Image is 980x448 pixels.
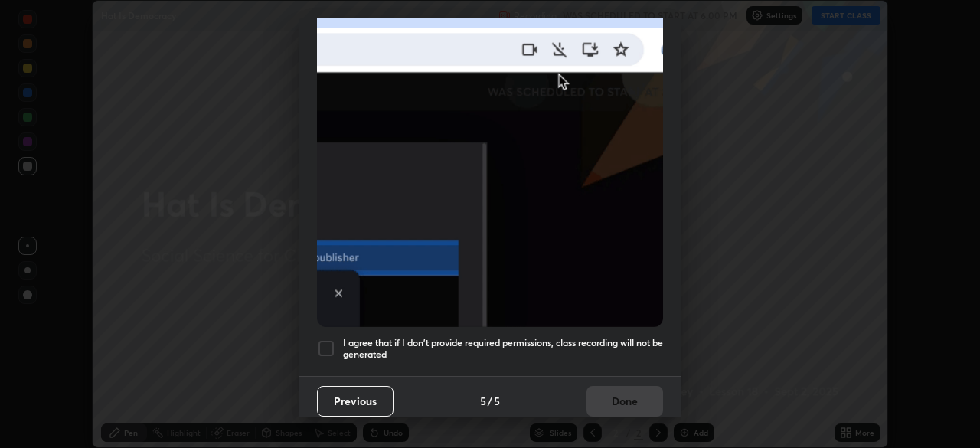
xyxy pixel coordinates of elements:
h4: / [488,393,492,409]
h5: I agree that if I don't provide required permissions, class recording will not be generated [343,337,663,361]
h4: 5 [494,393,500,409]
button: Previous [317,386,394,417]
h4: 5 [480,393,486,409]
